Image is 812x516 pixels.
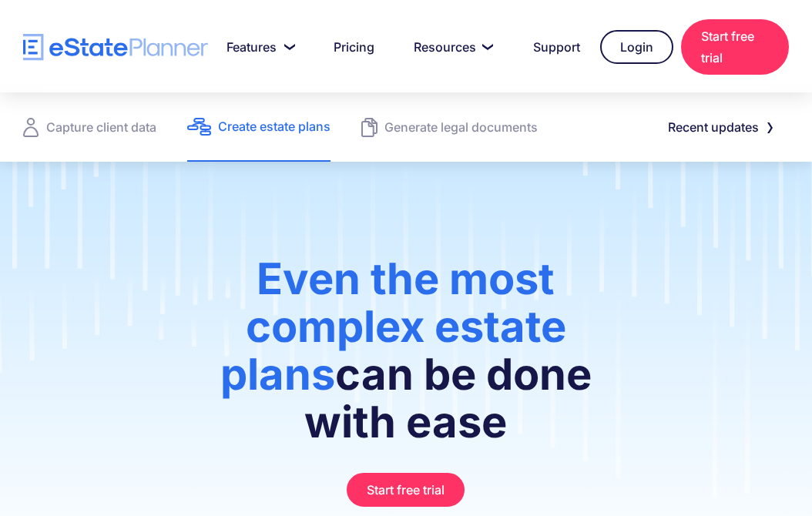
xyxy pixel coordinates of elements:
a: Login [600,30,673,64]
a: Resources [395,32,507,62]
div: Capture client data [46,116,156,138]
div: Create estate plans [218,116,331,137]
a: Support [515,32,592,62]
a: Pricing [315,32,388,62]
h1: can be done with ease [186,255,626,461]
a: home [23,34,208,61]
a: Start free trial [347,473,465,507]
a: Start free trial [681,19,789,75]
a: Recent updates [649,112,789,142]
a: Create estate plans [187,92,331,162]
a: Capture client data [23,92,156,162]
a: Generate legal documents [361,92,538,162]
div: Generate legal documents [384,116,538,138]
a: Features [208,32,307,62]
span: Even the most complex estate plans [220,253,566,400]
div: Recent updates [668,116,759,138]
